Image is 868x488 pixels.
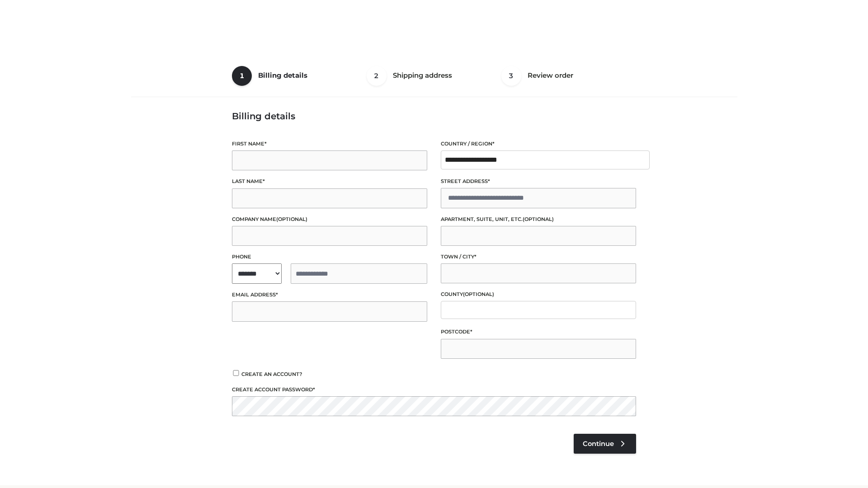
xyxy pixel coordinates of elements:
span: Continue [583,440,614,448]
span: 2 [367,66,387,86]
label: Postcode [441,328,636,336]
label: Town / City [441,253,636,261]
label: First name [232,140,427,148]
span: Review order [528,71,573,80]
a: Continue [574,434,636,454]
span: (optional) [276,216,307,222]
span: Shipping address [393,71,452,80]
span: (optional) [523,216,554,222]
label: Street address [441,177,636,186]
label: Email address [232,291,427,299]
label: Country / Region [441,140,636,148]
label: County [441,290,636,299]
label: Apartment, suite, unit, etc. [441,215,636,224]
span: Billing details [258,71,307,80]
label: Create account password [232,385,636,394]
label: Phone [232,253,427,261]
h3: Billing details [232,111,636,122]
label: Company name [232,215,427,224]
span: 3 [501,66,521,86]
span: 1 [232,66,252,86]
label: Last name [232,177,427,186]
span: (optional) [463,291,494,297]
input: Create an account? [232,370,240,376]
span: Create an account? [241,371,302,377]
